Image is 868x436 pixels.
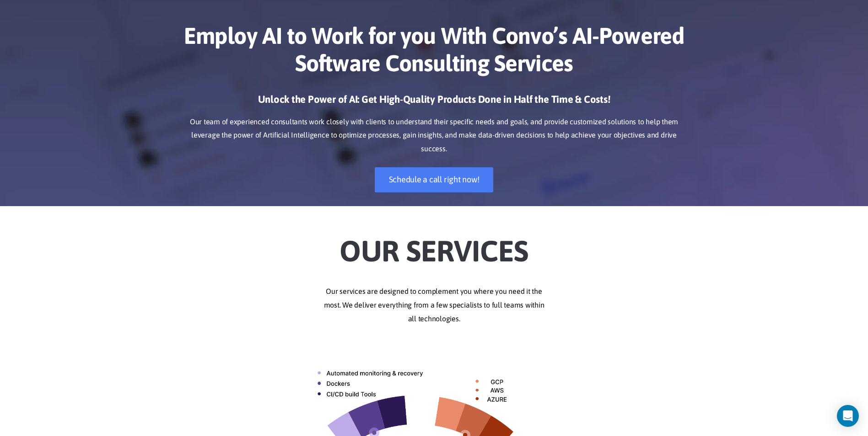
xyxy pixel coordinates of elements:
p: Our services are designed to complement you where you need it the most. We deliver everything fro... [180,285,688,326]
p: Our team of experienced consultants work closely with clients to understand their specific needs ... [180,115,688,156]
h1: Employ AI to Work for you With Convo’s AI-Powered Software Consulting Services [180,22,688,84]
a: Schedule a call right now! [375,167,494,192]
h2: Our Services [180,220,688,271]
h3: Unlock the Power of AI: Get High-Quality Products Done in Half the Time & Costs! [180,93,688,113]
div: Open Intercom Messenger [837,405,859,427]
